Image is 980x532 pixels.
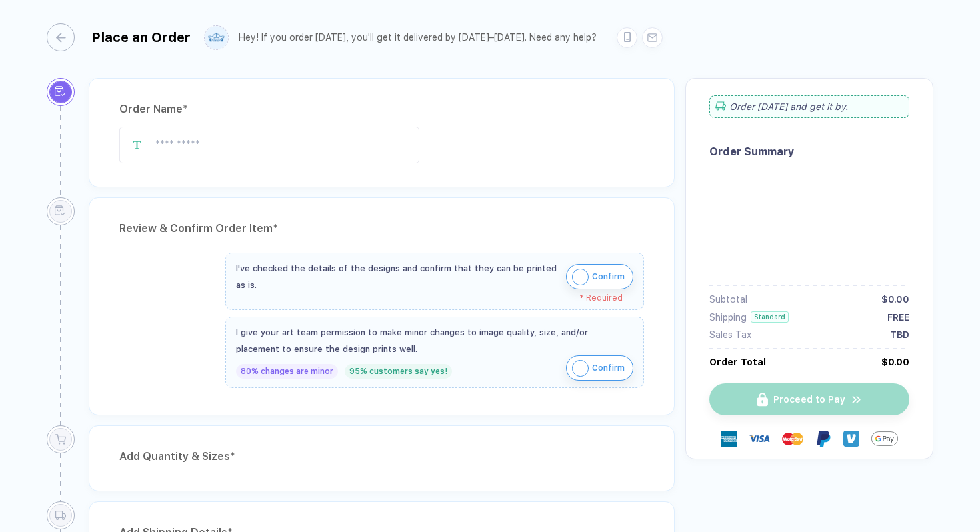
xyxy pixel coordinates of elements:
div: Shipping [709,312,747,323]
div: Standard [751,311,789,323]
img: master-card [782,428,803,449]
div: Review & Confirm Order Item [119,218,644,239]
div: 95% customers say yes! [345,364,452,379]
div: TBD [890,329,909,340]
img: icon [572,360,589,377]
div: Order Summary [709,145,909,158]
button: iconConfirm [566,264,633,289]
img: user profile [205,26,228,49]
div: Hey! If you order [DATE], you'll get it delivered by [DATE]–[DATE]. Need any help? [239,32,597,43]
div: Add Quantity & Sizes [119,446,644,467]
img: GPay [871,425,898,452]
div: 80% changes are minor [236,364,338,379]
img: Venmo [843,431,859,447]
img: express [721,431,737,447]
div: Subtotal [709,294,747,305]
img: Paypal [815,431,831,447]
div: I've checked the details of the designs and confirm that they can be printed as is. [236,260,559,293]
button: iconConfirm [566,355,633,381]
img: icon [572,269,589,285]
img: visa [749,428,770,449]
div: Order Name [119,99,644,120]
div: * Required [236,293,623,303]
div: Order Total [709,357,766,367]
div: $0.00 [881,357,909,367]
div: FREE [887,312,909,323]
span: Confirm [592,357,625,379]
div: Place an Order [91,29,191,45]
span: Confirm [592,266,625,287]
div: Order [DATE] and get it by . [709,95,909,118]
div: $0.00 [881,294,909,305]
div: I give your art team permission to make minor changes to image quality, size, and/or placement to... [236,324,633,357]
div: Sales Tax [709,329,751,340]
